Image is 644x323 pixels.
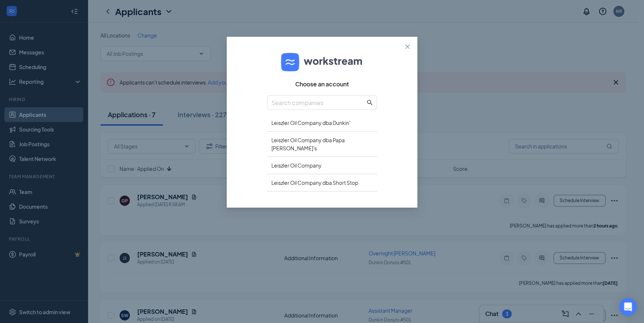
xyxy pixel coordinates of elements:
[267,157,377,174] div: Leiszler Oil Company
[619,298,637,316] div: Open Intercom Messenger
[398,37,417,57] button: Close
[281,53,363,71] img: logo
[405,44,410,50] span: close
[267,114,377,132] div: Leiszler Oil Company dba Dunkin'
[267,174,377,191] div: Leiszler Oil Company dba Short Stop
[367,100,373,105] span: search
[267,132,377,157] div: Leiszler Oil Company dba Papa [PERSON_NAME]'s
[295,80,349,88] span: Choose an account
[271,98,365,107] input: Search companies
